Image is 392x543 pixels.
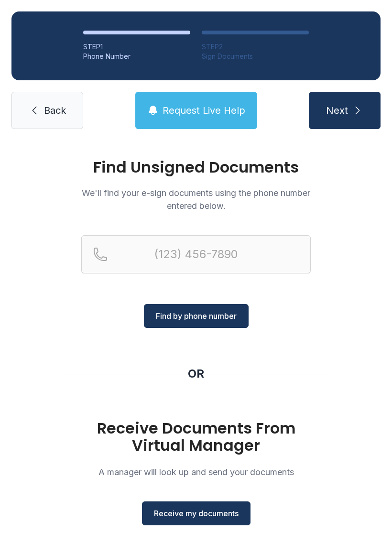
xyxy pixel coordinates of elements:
[83,42,190,52] div: STEP 1
[326,104,348,117] span: Next
[81,186,311,212] p: We'll find your e-sign documents using the phone number entered below.
[156,310,237,322] span: Find by phone number
[83,52,190,61] div: Phone Number
[81,235,311,273] input: Reservation phone number
[202,52,309,61] div: Sign Documents
[202,42,309,52] div: STEP 2
[163,104,245,117] span: Request Live Help
[81,160,311,175] h1: Find Unsigned Documents
[81,420,311,454] h1: Receive Documents From Virtual Manager
[81,466,311,478] p: A manager will look up and send your documents
[44,104,66,117] span: Back
[188,366,204,381] div: OR
[154,508,239,519] span: Receive my documents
